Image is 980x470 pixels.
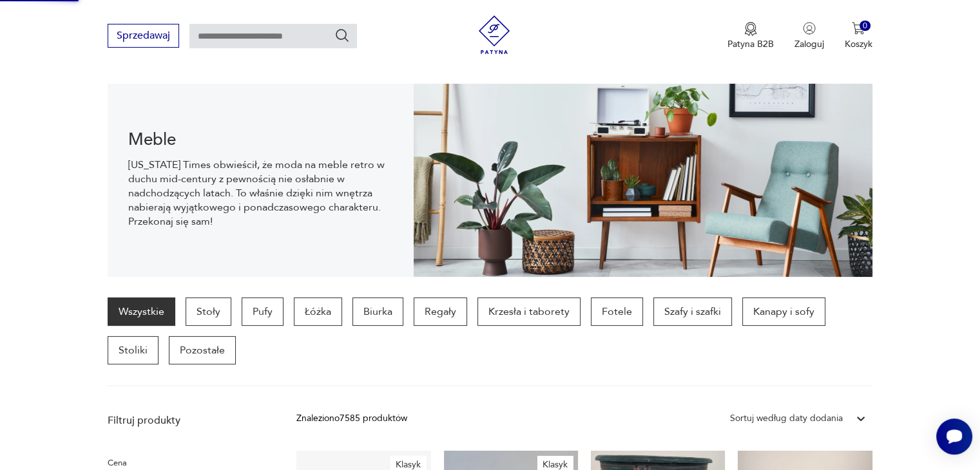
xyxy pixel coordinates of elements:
div: Sortuj według daty dodania [730,411,843,426]
a: Stoliki [108,336,159,364]
img: Patyna - sklep z meblami i dekoracjami vintage [475,15,514,54]
h1: Meble [128,132,393,147]
a: Ikona medaluPatyna B2B [727,22,774,50]
button: Szukaj [334,28,350,43]
button: 0Koszyk [845,22,872,50]
a: Sprzedawaj [108,32,179,41]
a: Biurka [352,297,403,326]
p: Cena [108,456,265,470]
a: Fotele [591,297,643,326]
img: Ikona medalu [744,22,757,36]
p: Filtruj produkty [108,413,265,428]
button: Sprzedawaj [108,24,179,48]
a: Stoły [186,297,231,326]
div: Znaleziono 7585 produktów [296,411,407,426]
p: Koszyk [845,38,872,50]
a: Łóżka [294,297,342,326]
p: [US_STATE] Times obwieścił, że moda na meble retro w duchu mid-century z pewnością nie osłabnie w... [128,158,393,229]
button: Zaloguj [794,22,824,50]
p: Zaloguj [794,38,824,50]
img: Ikonka użytkownika [803,22,816,35]
img: Meble [414,84,872,277]
a: Pufy [242,297,283,326]
a: Regały [414,297,467,326]
img: Ikona koszyka [852,22,865,35]
a: Szafy i szafki [653,297,732,326]
p: Patyna B2B [727,38,774,50]
a: Wszystkie [108,297,175,326]
button: Patyna B2B [727,22,774,50]
iframe: Smartsupp widget button [936,418,972,455]
div: 0 [860,21,870,32]
a: Krzesła i taborety [477,297,581,326]
a: Pozostałe [169,336,236,364]
a: Kanapy i sofy [742,297,825,326]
